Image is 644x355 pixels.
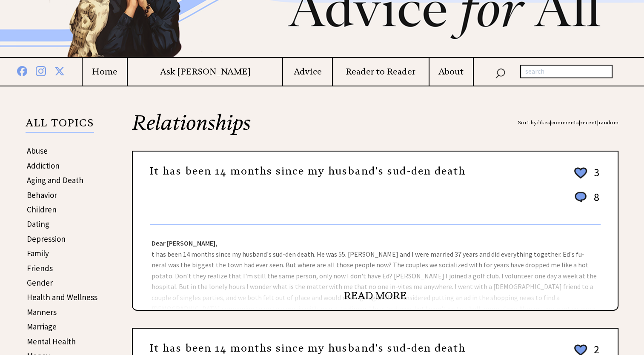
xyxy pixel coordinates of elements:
[598,119,618,126] a: random
[27,175,83,185] a: Aging and Death
[495,66,505,79] img: search_nav.png
[27,292,97,302] a: Health and Wellness
[17,64,27,76] img: facebook%20blue.png
[580,119,597,126] a: recent
[36,64,46,76] img: instagram%20blue.png
[573,166,588,180] img: heart_outline%202.png
[551,119,579,126] a: comments
[150,342,466,355] a: It has been 14 months since my husband's sud-den death
[429,66,473,77] a: About
[333,66,429,77] a: Reader to Reader
[27,248,49,258] a: Family
[27,336,76,346] a: Mental Health
[27,321,57,332] a: Marriage
[27,278,53,288] a: Gender
[27,190,57,200] a: Behavior
[538,119,550,126] a: likes
[283,66,332,77] a: Advice
[26,118,94,133] p: ALL TOPICS
[150,165,466,177] a: It has been 14 months since my husband's sud-den death
[54,65,65,76] img: x%20blue.png
[590,190,600,212] td: 8
[133,225,618,310] div: t has been 14 months since my husband's sud-den death. He was 55. [PERSON_NAME] and I were marrie...
[518,112,618,133] div: Sort by: | | |
[27,204,57,215] a: Children
[128,66,283,77] a: Ask [PERSON_NAME]
[132,112,618,151] h2: Relationships
[520,65,613,78] input: search
[573,190,588,204] img: message_round%201.png
[152,239,218,247] strong: Dear [PERSON_NAME],
[344,289,406,302] a: READ MORE
[27,160,60,171] a: Addiction
[27,263,53,273] a: Friends
[27,307,57,317] a: Manners
[27,219,49,229] a: Dating
[27,146,48,156] a: Abuse
[590,165,600,189] td: 3
[83,66,127,77] a: Home
[27,234,66,244] a: Depression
